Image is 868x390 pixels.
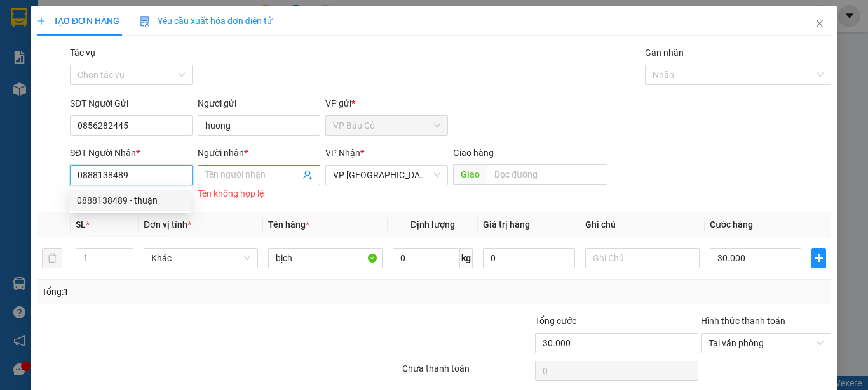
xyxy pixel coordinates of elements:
span: SL [76,219,86,230]
span: VP Bàu Cỏ [333,116,440,135]
div: Tổng: 1 [42,285,336,299]
span: Cước hàng [710,219,753,230]
button: Close [802,6,837,42]
div: SĐT Người Gửi [70,96,193,110]
span: close [815,18,825,29]
label: Tác vụ [70,48,95,58]
input: Dọc đường [487,164,607,185]
div: 0888138489 - thuận [77,193,183,207]
div: Chưa thanh toán [401,361,534,384]
input: Ghi Chú [585,248,700,268]
label: Hình thức thanh toán [701,316,785,326]
span: Yêu cầu xuất hóa đơn điện tử [140,16,273,26]
span: Giá trị hàng [483,219,530,230]
input: 0 [483,248,574,268]
label: Gán nhãn [645,48,684,58]
span: Tại văn phòng [709,334,824,353]
div: VP gửi [325,96,448,110]
input: VD: Bàn, Ghế [268,248,383,268]
span: plus [37,16,46,25]
span: Tổng cước [535,316,576,326]
div: 0888138489 - thuận [69,190,191,211]
span: Tên hàng [268,219,309,230]
span: Đơn vị tính [144,219,191,230]
span: user-add [302,170,313,180]
span: Khác [151,249,250,268]
span: Định lượng [410,219,455,230]
div: Người gửi [198,96,320,110]
span: kg [460,248,473,268]
span: plus [812,253,825,263]
div: Tên không hợp lệ [198,186,320,201]
div: Người nhận [198,146,320,160]
span: Giao [453,164,487,185]
th: Ghi chú [580,212,705,237]
span: VP Nhận [325,148,360,158]
span: TẠO ĐƠN HÀNG [37,16,119,26]
button: plus [811,248,826,268]
img: icon [140,16,150,27]
span: VP Tân Bình [333,166,440,185]
button: delete [42,248,62,268]
div: SĐT Người Nhận [70,146,193,160]
span: Giao hàng [453,148,494,158]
